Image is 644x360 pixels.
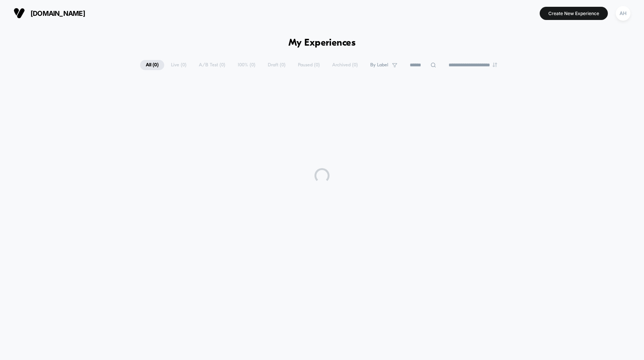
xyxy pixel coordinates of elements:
h1: My Experiences [288,38,356,49]
button: Create New Experience [540,7,608,20]
div: AH [616,6,630,21]
img: Visually logo [14,8,25,19]
span: All ( 0 ) [140,60,164,70]
span: [DOMAIN_NAME] [31,9,85,17]
span: By Label [370,62,388,68]
button: AH [613,6,633,21]
button: [DOMAIN_NAME] [11,7,87,19]
img: end [493,63,497,67]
